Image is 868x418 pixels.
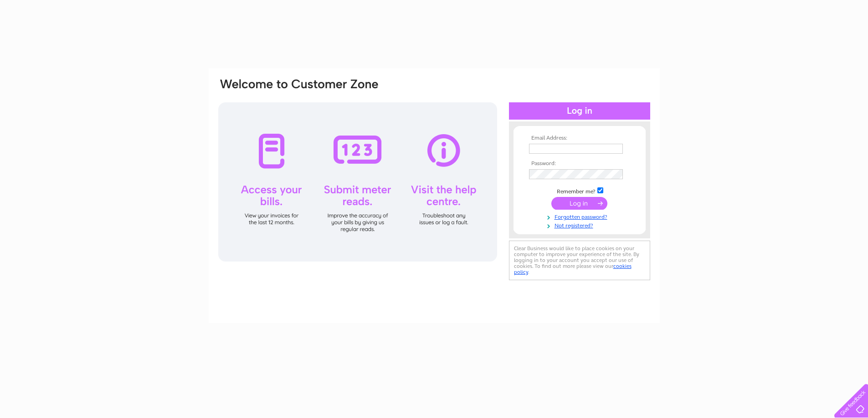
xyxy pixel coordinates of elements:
[509,241,650,280] div: Clear Business would like to place cookies on your computer to improve your experience of the sit...
[527,135,632,141] th: Email Address:
[529,212,632,221] a: Forgotten password?
[529,221,632,229] a: Not registered?
[514,263,632,275] a: cookies policy
[527,161,632,167] th: Password:
[551,197,607,210] input: Submit
[527,186,632,195] td: Remember me?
